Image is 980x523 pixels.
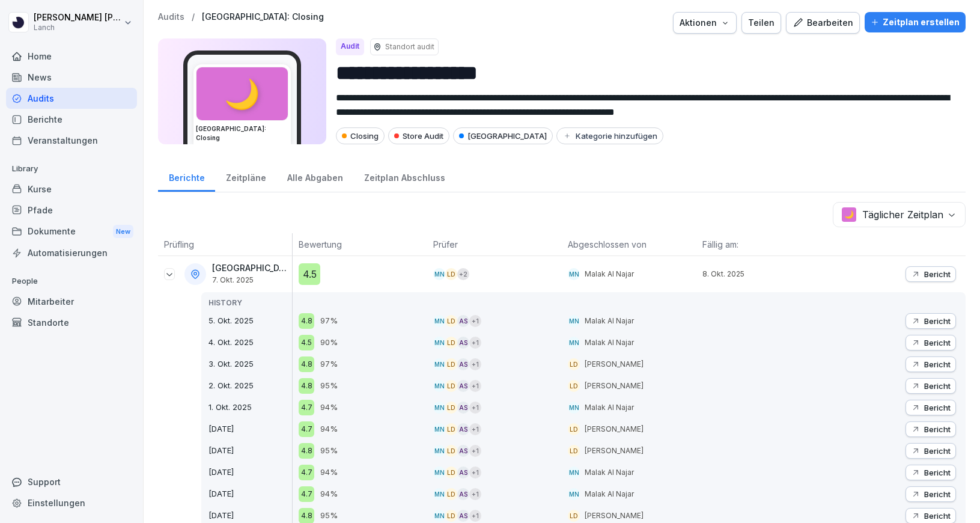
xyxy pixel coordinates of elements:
div: MN [433,402,445,414]
a: Home [6,46,137,67]
div: Store Audit [388,127,449,144]
div: New [113,225,133,239]
div: Zeitplan erstellen [871,16,960,29]
div: + 1 [469,466,481,479]
div: MN [433,268,445,280]
div: LD [445,510,457,522]
a: Einstellungen [6,492,137,513]
div: Kategorie hinzufügen [562,131,657,141]
p: Bericht [924,446,951,456]
p: Bericht [924,424,951,434]
p: [PERSON_NAME] [585,445,644,456]
div: MN [433,466,445,479]
div: AS [457,466,469,479]
div: + 1 [469,337,481,349]
div: LD [568,358,580,370]
p: Bericht [924,338,951,347]
div: Kurse [6,179,137,200]
p: 4. Okt. 2025 [208,337,292,349]
div: MN [433,358,445,370]
p: Library [6,159,137,179]
p: 95% [320,510,338,522]
div: Aktionen [680,16,730,29]
div: Zeitpläne [215,161,276,192]
button: Bericht [905,486,956,502]
div: LD [445,315,457,327]
div: LD [445,488,457,500]
p: Bericht [924,381,951,391]
p: [PERSON_NAME] [585,381,644,391]
p: People [6,272,137,291]
p: 94% [320,488,338,500]
div: Audit [336,38,364,55]
div: LD [568,380,580,392]
div: MN [433,337,445,349]
button: Bericht [905,465,956,480]
p: 7. Okt. 2025 [212,276,290,284]
div: LD [445,380,457,392]
div: LD [568,423,580,435]
div: 4.7 [299,486,314,502]
p: [DATE] [208,510,292,522]
p: 3. Okt. 2025 [208,358,292,370]
div: 4.7 [299,400,314,415]
p: Standort audit [385,41,434,52]
button: Bericht [905,421,956,437]
a: Zeitplan Abschluss [353,161,455,192]
div: + 1 [469,445,481,457]
p: Bericht [924,269,951,279]
div: Closing [336,127,385,144]
p: 95% [320,445,338,457]
div: MN [568,315,580,327]
div: 4.5 [299,335,314,350]
p: 5. Okt. 2025 [208,315,292,327]
div: MN [568,337,580,349]
p: Bewertung [299,238,421,251]
div: Veranstaltungen [6,130,137,151]
div: 4.8 [299,313,314,329]
div: AS [457,358,469,370]
p: [DATE] [208,466,292,479]
a: Berichte [158,161,215,192]
div: LD [445,337,457,349]
div: MN [568,402,580,414]
a: DokumenteNew [6,221,137,243]
p: 97% [320,315,338,327]
a: Mitarbeiter [6,291,137,312]
button: Zeitplan erstellen [865,12,966,32]
div: Bearbeiten [793,16,853,29]
button: Bericht [905,378,956,394]
p: Abgeschlossen von [568,238,690,251]
p: 90% [320,337,338,349]
button: Bearbeiten [786,12,860,34]
button: Kategorie hinzufügen [556,127,663,144]
a: Berichte [6,109,137,130]
div: 4.7 [299,465,314,480]
p: Malak Al Najar [585,489,634,500]
div: LD [445,358,457,370]
div: MN [433,488,445,500]
div: MN [433,380,445,392]
div: Automatisierungen [6,242,137,263]
p: 1. Okt. 2025 [208,402,292,414]
button: Teilen [741,12,781,34]
p: 94% [320,423,338,435]
p: [PERSON_NAME] [PERSON_NAME] [34,13,121,23]
p: 97% [320,358,338,370]
p: / [192,12,195,22]
p: Lanch [34,23,121,32]
p: 8. Okt. 2025 [702,269,831,280]
div: News [6,67,137,88]
p: Malak Al Najar [585,402,634,413]
button: Bericht [905,313,956,329]
div: Pfade [6,200,137,221]
div: Support [6,471,137,492]
button: Bericht [905,400,956,415]
div: Teilen [748,16,775,29]
div: LD [568,510,580,522]
button: Bericht [905,266,956,282]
